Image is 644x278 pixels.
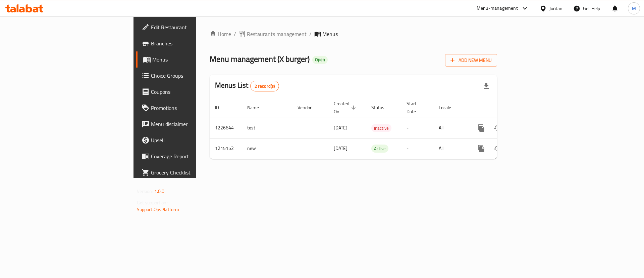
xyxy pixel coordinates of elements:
a: Promotions [136,100,241,116]
div: Jordan [549,5,562,12]
td: All [433,118,468,138]
span: Open [312,57,328,63]
nav: breadcrumb [210,30,497,38]
a: Support.OpsPlatform [137,205,179,214]
span: Created On [334,100,358,116]
span: Menu management ( X burger ) [210,51,310,67]
a: Branches [136,35,241,51]
span: ID [215,104,228,112]
td: test [242,118,292,138]
div: Export file [478,78,494,94]
h2: Menus List [215,80,279,91]
button: more [473,120,489,136]
div: Total records count [250,81,279,91]
span: Choice Groups [151,72,236,80]
span: M [632,5,636,12]
table: enhanced table [210,97,543,159]
button: more [473,141,489,157]
a: Coverage Report [136,148,241,164]
span: Menus [152,55,236,64]
td: All [433,138,468,159]
span: Coverage Report [151,152,236,160]
span: Status [371,104,393,112]
span: Restaurants management [247,30,307,38]
a: Grocery Checklist [136,164,241,181]
span: Branches [151,39,236,47]
li: / [309,30,312,38]
span: Menu disclaimer [151,120,236,128]
span: Locale [439,104,460,112]
div: Inactive [371,124,391,132]
span: Name [247,104,268,112]
a: Coupons [136,84,241,100]
span: Coupons [151,88,236,96]
span: 1.0.0 [154,187,165,196]
a: Upsell [136,132,241,148]
span: 2 record(s) [251,83,279,89]
span: Inactive [371,124,391,132]
span: Start Date [407,100,425,116]
span: Vendor [298,104,320,112]
span: Menus [322,30,338,38]
td: - [401,118,433,138]
span: Add New Menu [450,56,492,65]
td: new [242,138,292,159]
button: Change Status [489,120,505,136]
span: Active [371,145,388,153]
a: Menu disclaimer [136,116,241,132]
td: - [401,138,433,159]
a: Choice Groups [136,68,241,84]
span: Promotions [151,104,236,112]
button: Change Status [489,141,505,157]
div: Active [371,145,388,153]
div: Open [312,56,328,64]
span: Edit Restaurant [151,23,236,31]
a: Menus [136,51,241,68]
span: Grocery Checklist [151,168,236,176]
th: Actions [468,97,543,118]
div: Menu-management [477,4,518,12]
span: [DATE] [334,123,347,132]
span: Upsell [151,136,236,144]
a: Edit Restaurant [136,19,241,35]
button: Add New Menu [445,54,497,67]
span: Get support on: [137,198,168,207]
span: [DATE] [334,144,347,153]
a: Restaurants management [239,30,307,38]
span: Version: [137,187,153,196]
